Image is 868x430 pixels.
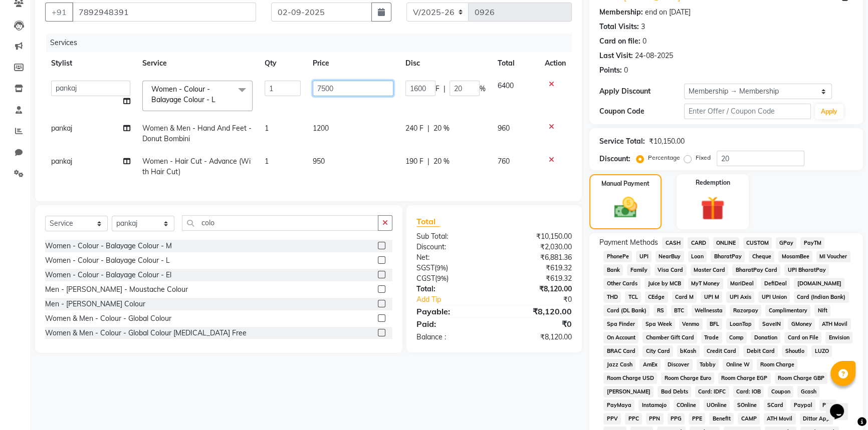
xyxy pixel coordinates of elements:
span: Card: IDFC [695,386,729,397]
div: Discount: [599,154,630,164]
span: ONLINE [713,237,739,249]
span: BTC [671,305,688,316]
div: Net: [409,252,494,263]
span: PhonePe [603,251,632,262]
span: SGST [416,263,435,272]
div: 0 [624,65,628,76]
span: Venmo [679,318,703,330]
span: DefiDeal [761,278,790,289]
span: Room Charge USD [603,372,657,384]
span: Nift [814,305,830,316]
span: SOnline [734,399,760,411]
span: AmEx [639,359,661,370]
span: 6400 [498,81,514,90]
div: Card on file: [599,36,640,47]
div: Last Visit: [599,51,633,61]
th: Disc [399,52,492,75]
span: Card M [672,291,697,303]
span: RS [654,305,667,316]
span: 950 [313,157,325,166]
div: ₹10,150.00 [649,136,685,147]
th: Qty [259,52,307,75]
div: Paid: [409,318,494,330]
input: Search by Name/Mobile/Email/Code [72,3,256,22]
span: CUSTOM [743,237,772,249]
span: PayTM [800,237,824,249]
a: x [215,95,220,104]
span: NearBuy [656,251,684,262]
span: MosamBee [778,251,812,262]
div: Coupon Code [599,106,684,117]
span: MI Voucher [816,251,850,262]
span: Online W [723,359,753,370]
span: CARD [688,237,709,249]
div: Men - [PERSON_NAME] - Moustache Colour [45,284,188,295]
span: CGST [416,274,435,283]
span: Benefit [709,413,734,424]
span: Women & Men - Hand And Feet - Donut Bombini [142,124,252,143]
span: Bad Debts [658,386,691,397]
span: Shoutlo [782,345,807,357]
span: BRAC Card [603,345,638,357]
a: Add Tip [409,294,509,305]
span: Room Charge Euro [661,372,714,384]
span: PPE [689,413,705,424]
span: MariDeal [727,278,757,289]
div: Total Visits: [599,22,639,32]
span: Card: IOB [733,386,764,397]
span: | [427,156,429,167]
span: Gcash [797,386,819,397]
span: Spa Finder [603,318,638,330]
div: ( ) [409,263,494,273]
div: ₹619.32 [494,273,579,284]
span: [PERSON_NAME] [603,386,654,397]
span: UPI Union [758,291,790,303]
span: Discover [665,359,693,370]
span: CAMP [738,413,760,424]
span: pankaj [51,157,72,166]
div: Women - Colour - Balayage Colour - L [45,255,170,266]
span: City Card [642,345,673,357]
span: UOnline [704,399,730,411]
span: Card on File [784,332,821,343]
span: Donation [751,332,780,343]
span: | [427,123,429,134]
span: SaveIN [759,318,784,330]
span: PayMaya [603,399,634,411]
span: Envision [825,332,852,343]
div: ₹8,120.00 [494,332,579,342]
div: ₹8,120.00 [494,284,579,294]
img: _gift.svg [693,193,732,223]
span: 20 % [433,156,450,167]
span: On Account [603,332,638,343]
span: THD [603,291,621,303]
span: % [480,84,486,94]
span: F [436,84,440,94]
span: CASH [662,237,684,249]
span: LUZO [811,345,832,357]
span: BharatPay [711,251,745,262]
div: ( ) [409,273,494,284]
span: Dittor App [800,413,833,424]
span: Paypal [790,399,815,411]
input: Enter Offer / Coupon Code [684,104,811,119]
div: Payable: [409,305,494,317]
th: Action [539,52,572,75]
div: ₹619.32 [494,263,579,273]
span: | [444,84,446,94]
span: Razorpay [730,305,761,316]
div: 24-08-2025 [635,51,673,61]
div: Balance : [409,332,494,342]
span: UPI Axis [726,291,754,303]
span: Payment Methods [599,237,658,248]
div: ₹6,881.36 [494,252,579,263]
span: GPay [776,237,796,249]
span: 9% [437,264,446,272]
div: 0 [642,36,646,47]
div: Service Total: [599,136,645,147]
span: Women - Colour - Balayage Colour - L [151,85,215,104]
span: 9% [437,274,447,282]
label: Fixed [696,153,711,162]
span: UPI [636,251,652,262]
span: 240 F [405,123,423,134]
